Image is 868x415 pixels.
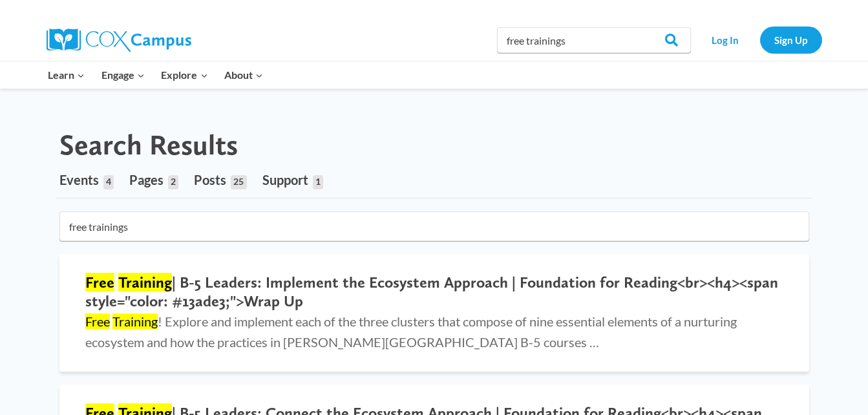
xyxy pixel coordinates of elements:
span: About [224,67,263,83]
span: Support [262,172,308,187]
span: 2 [168,175,178,189]
a: Sign Up [760,27,822,53]
nav: Secondary Navigation [697,27,822,53]
span: ! Explore and implement each of the three clusters that compose of nine essential elements of a n... [85,314,737,350]
span: Engage [101,67,145,83]
span: 1 [313,175,323,189]
input: Search Cox Campus [497,27,691,53]
h1: Search Results [59,128,238,162]
a: Log In [697,27,754,53]
span: 4 [103,175,114,189]
a: Support1 [262,162,323,198]
a: Events4 [59,162,114,198]
span: Explore [161,67,207,83]
span: Pages [129,172,164,187]
a: Pages2 [129,162,178,198]
a: Free Training| B-5 Leaders: Implement the Ecosystem Approach | Foundation for Reading<br><h4><spa... [59,254,809,372]
span: Events [59,172,99,187]
input: Search for... [59,211,809,241]
nav: Primary Navigation [40,61,271,89]
span: Posts [194,172,226,187]
span: 25 [231,175,246,189]
mark: Training [118,273,172,292]
img: Cox Campus [47,28,191,52]
a: Posts25 [194,162,246,198]
span: Learn [48,67,85,83]
mark: Free [85,273,114,292]
h2: | B-5 Leaders: Implement the Ecosystem Approach | Foundation for Reading<br><h4><span style="colo... [85,273,783,311]
mark: Training [112,314,158,329]
mark: Free [85,314,110,329]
